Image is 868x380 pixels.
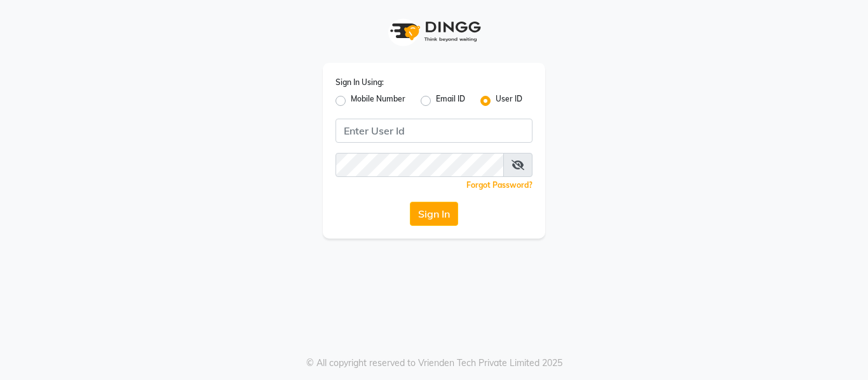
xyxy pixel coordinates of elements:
[336,77,384,88] label: Sign In Using:
[496,93,522,108] label: User ID
[351,93,405,108] label: Mobile Number
[336,119,532,143] input: Username
[383,13,485,50] img: logo1.svg
[410,202,458,226] button: Sign In
[436,93,465,108] label: Email ID
[466,180,532,190] a: Forgot Password?
[336,153,504,177] input: Username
